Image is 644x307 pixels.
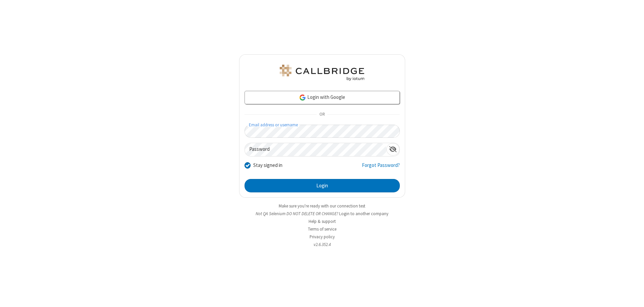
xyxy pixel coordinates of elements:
a: Make sure you're ready with our connection test [279,203,365,209]
a: Terms of service [308,226,336,232]
a: Forgot Password? [362,162,400,174]
span: OR [317,110,327,119]
button: Login [245,179,400,192]
input: Password [245,143,386,156]
button: Login to another company [339,210,388,217]
img: google-icon.png [299,94,306,101]
li: Not QA Selenium DO NOT DELETE OR CHANGE? [239,210,405,217]
input: Email address or username [245,125,400,138]
a: Privacy policy [310,234,335,240]
li: v2.6.352.4 [239,241,405,248]
a: Help & support [309,219,336,224]
a: Login with Google [245,91,400,104]
label: Stay signed in [253,162,282,169]
div: Show password [386,143,399,156]
img: QA Selenium DO NOT DELETE OR CHANGE [278,65,366,81]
